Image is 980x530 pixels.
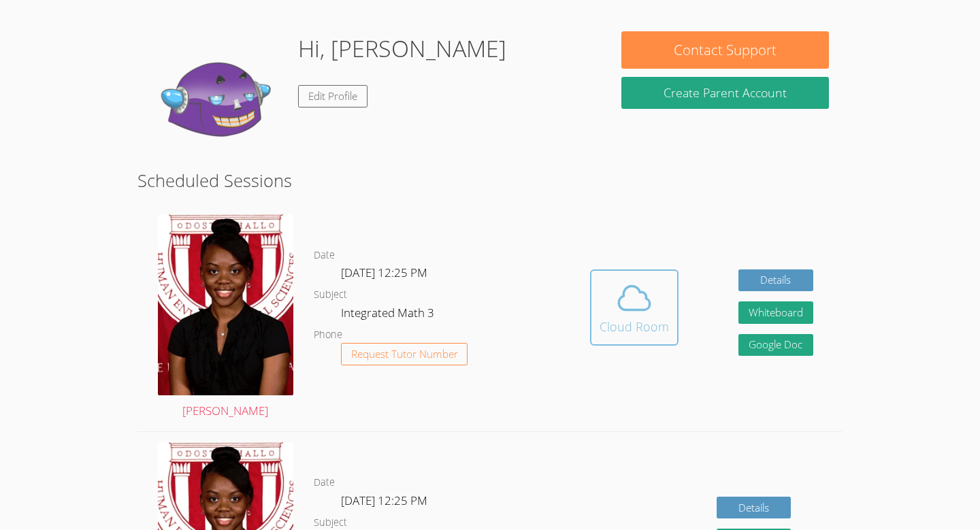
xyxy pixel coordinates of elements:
a: [PERSON_NAME] [158,214,293,420]
div: Cloud Room [600,317,669,336]
h1: Hi, [PERSON_NAME] [298,31,506,66]
button: Whiteboard [738,301,813,324]
dd: Integrated Math 3 [341,303,437,327]
h2: Scheduled Sessions [137,167,843,193]
a: Details [717,497,791,519]
button: Create Parent Account [621,77,828,109]
span: Request Tutor Number [351,349,458,359]
dt: Date [314,247,335,264]
a: Google Doc [738,334,813,357]
dt: Phone [314,327,342,344]
a: Edit Profile [298,85,367,107]
img: avatar.png [158,214,293,395]
button: Contact Support [621,31,828,69]
span: [DATE] 12:25 PM [341,265,427,280]
span: [DATE] 12:25 PM [341,493,427,508]
button: Request Tutor Number [341,343,468,365]
img: default.png [151,31,287,167]
dt: Date [314,474,335,491]
dt: Subject [314,286,347,303]
a: Details [738,269,813,292]
button: Cloud Room [590,269,679,346]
